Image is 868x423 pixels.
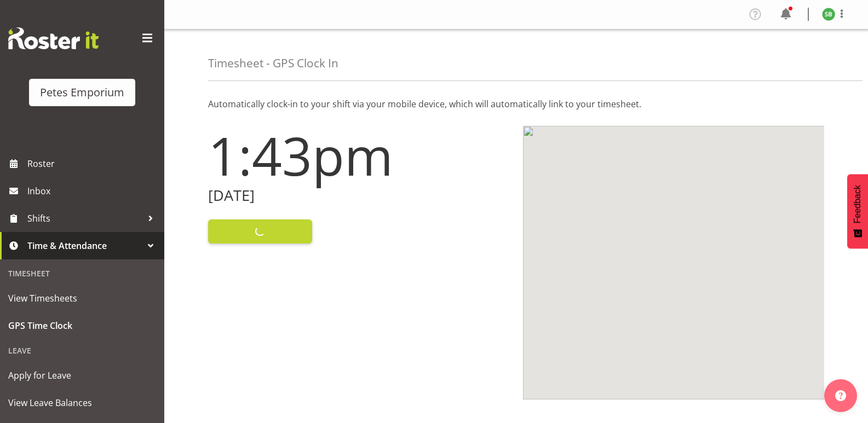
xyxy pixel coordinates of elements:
img: stephanie-burden9828.jpg [822,8,835,21]
div: Leave [3,339,162,362]
span: Feedback [853,185,863,223]
button: Feedback - Show survey [847,174,868,248]
div: Petes Emporium [40,84,124,101]
span: View Leave Balances [8,395,156,411]
div: Timesheet [3,262,162,285]
span: Roster [27,155,159,172]
h4: Timesheet - GPS Clock In [208,57,338,69]
span: Shifts [27,210,142,227]
img: help-xxl-2.png [835,390,846,401]
h1: 1:43pm [208,126,510,185]
img: Rosterit website logo [8,27,99,49]
span: Time & Attendance [27,237,142,254]
span: View Timesheets [8,290,156,306]
a: Apply for Leave [3,362,162,389]
p: Automatically clock-in to your shift via your mobile device, which will automatically link to you... [208,97,824,111]
span: GPS Time Clock [8,317,156,334]
a: View Timesheets [3,285,162,312]
a: View Leave Balances [3,389,162,416]
span: Apply for Leave [8,367,156,384]
h2: [DATE] [208,187,510,204]
a: GPS Time Clock [3,312,162,339]
span: Inbox [27,183,159,199]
